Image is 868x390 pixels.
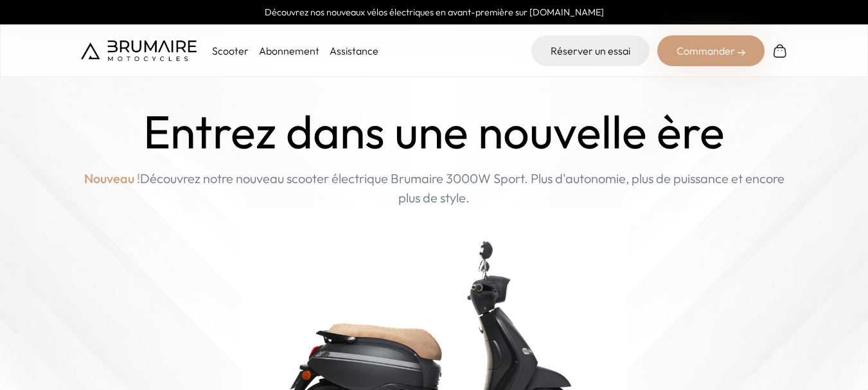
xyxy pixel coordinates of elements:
[143,105,725,159] h1: Entrez dans une nouvelle ère
[81,40,197,61] img: Brumaire Motocycles
[772,43,788,58] img: Panier
[212,43,249,58] p: Scooter
[81,169,788,208] p: Découvrez notre nouveau scooter électrique Brumaire 3000W Sport. Plus d'autonomie, plus de puissa...
[531,35,650,66] a: Réserver un essai
[259,44,319,57] a: Abonnement
[738,49,745,57] img: right-arrow-2.png
[84,169,140,188] span: Nouveau !
[657,35,765,66] div: Commander
[330,44,378,57] a: Assistance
